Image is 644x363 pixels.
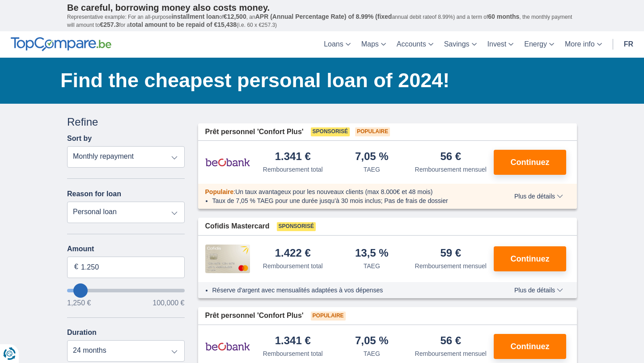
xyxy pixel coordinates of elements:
[355,151,389,163] div: 7,05 %
[171,13,219,20] font: installment loan
[444,40,470,48] font: Savings
[275,248,311,260] div: 1.422 €
[263,262,323,270] div: Remboursement total
[415,262,487,270] div: Remboursement mensuel
[494,334,566,359] button: Continuez
[391,31,439,58] a: Accounts
[205,335,250,358] img: pret personnel Beobank
[67,14,572,28] font: , the monthly payment will amount to
[212,196,488,205] li: Taux de 7,05 % TAEG pour une durée jusqu’à 30 mois inclus; Pas de frais de dossier
[219,14,224,20] font: of
[60,69,449,92] font: Find the cheapest personal loan of 2024!
[119,22,130,28] font: for a
[67,190,121,198] font: Reason for loan
[246,14,255,20] font: , an
[440,335,461,347] div: 56 €
[514,193,563,199] span: Plus de détails
[205,221,270,232] span: Cofidis Mastercard
[511,342,550,350] span: Continuez
[212,286,488,295] li: Réserve d'argent avec mensualités adaptées à vos dépenses
[67,3,270,13] font: Be careful, borrowing money also costs money.
[488,13,519,20] font: 60 months
[205,151,250,173] img: pret personnel Beobank
[519,31,559,58] a: Energy
[153,299,184,307] font: 100,000 €
[74,263,78,270] font: €
[355,335,389,347] div: 7,05 %
[198,187,496,196] div: :
[432,14,488,20] font: of 8.99%) and a term of
[67,299,91,307] font: 1,250 €
[487,40,507,48] font: Invest
[559,31,607,58] a: More info
[364,349,380,358] div: TAEG
[67,14,171,20] font: Representative example: For an all-purpose
[311,127,350,136] span: Sponsorisé
[355,248,389,260] div: 13,5 %
[364,262,380,270] div: TAEG
[130,21,237,28] font: total amount to be repaid of €15,438
[235,188,432,195] span: Un taux avantageux pour les nouveaux clients (max 8.000€ et 48 mois)
[624,40,633,48] font: fr
[205,127,304,137] span: Prêt personnel 'Confort Plus'
[263,349,323,358] div: Remboursement total
[392,14,432,20] font: annual debit rate
[356,31,391,58] a: Maps
[565,40,595,48] font: More info
[67,135,92,142] font: Sort by
[205,311,304,321] span: Prêt personnel 'Confort Plus'
[439,31,482,58] a: Savings
[224,13,246,20] font: €12,500
[318,31,356,58] a: Loans
[263,165,323,174] div: Remboursement total
[415,165,487,174] div: Remboursement mensuel
[508,193,570,200] button: Plus de détails
[205,188,234,195] span: Populaire
[361,40,379,48] font: Maps
[482,31,519,58] a: Invest
[440,151,461,163] div: 56 €
[67,329,97,336] font: Duration
[255,13,377,20] font: APR (Annual Percentage Rate) of 8.99% (
[11,37,111,51] img: TopCompare
[277,222,316,231] span: Sponsorisé
[364,165,380,174] div: TAEG
[311,312,346,321] span: Populaire
[205,245,250,273] img: pret personnel Cofidis CC
[619,31,639,58] a: fr
[324,40,343,48] font: Loans
[377,13,392,20] font: fixed
[524,40,547,48] font: Energy
[237,22,277,28] font: (i.e. 60 x €257.3)
[494,246,566,271] button: Continuez
[415,349,487,358] div: Remboursement mensuel
[440,248,461,260] div: 59 €
[511,158,550,166] span: Continuez
[514,287,563,293] span: Plus de détails
[494,150,566,175] button: Continuez
[275,151,311,163] div: 1.341 €
[355,127,390,136] span: Populaire
[67,116,98,128] font: Refine
[397,40,426,48] font: Accounts
[511,255,550,263] span: Continuez
[100,21,119,28] font: €257.3
[67,245,94,253] font: Amount
[67,289,185,292] input: wantToBorrow
[275,335,311,347] div: 1.341 €
[508,287,570,294] button: Plus de détails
